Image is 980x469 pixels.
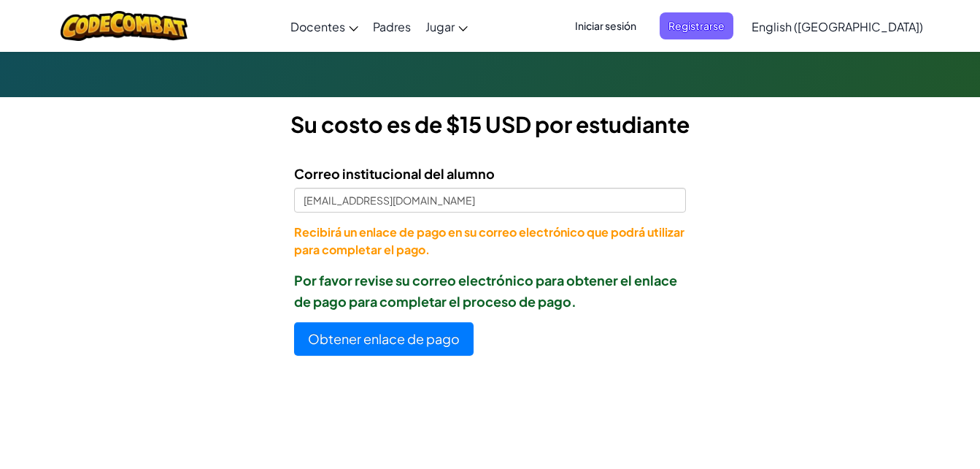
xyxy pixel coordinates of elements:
img: Logotipo de CodeCombat [61,11,188,41]
button: Obtener enlace de pago [294,322,474,356]
span: English ([GEOGRAPHIC_DATA]) [752,19,923,34]
span: Docentes [290,19,345,34]
button: Registrarse [660,12,733,39]
p: Por favor revise su correo electrónico para obtener el enlace de pago para completar el proceso d... [294,270,686,312]
span: Jugar [425,19,455,34]
a: English ([GEOGRAPHIC_DATA]) [744,7,930,46]
p: Recibirá un enlace de pago en su correo electrónico que podrá utilizar para completar el pago. [294,224,686,259]
button: Iniciar sesión [566,12,645,39]
a: Padres [366,7,418,46]
a: Jugar [418,7,475,46]
label: Correo institucional del alumno [294,163,495,184]
a: Docentes [283,7,366,46]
